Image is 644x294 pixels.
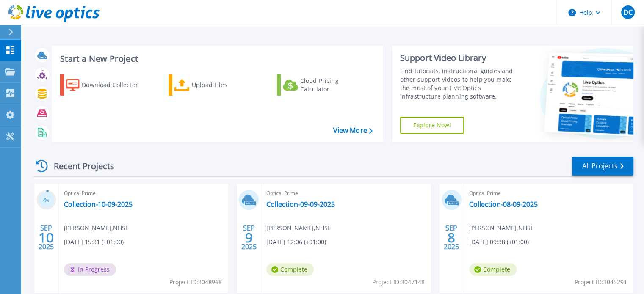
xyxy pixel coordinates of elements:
[575,278,627,287] span: Project ID: 3045291
[400,67,522,101] div: Find tutorials, instructional guides and other support videos to help you make the most of your L...
[469,263,517,276] span: Complete
[60,74,155,96] a: Download Collector
[64,237,124,247] span: [DATE] 15:31 (+01:00)
[64,200,133,209] a: Collection-10-09-2025
[46,198,49,203] span: %
[469,223,533,233] span: [PERSON_NAME] , NHSL
[443,222,459,253] div: SEP 2025
[33,156,126,176] div: Recent Projects
[400,117,464,134] a: Explore Now!
[469,200,538,209] a: Collection-08-09-2025
[60,54,372,63] h3: Start a New Project
[64,263,116,276] span: In Progress
[372,278,425,287] span: Project ID: 3047148
[169,74,263,96] a: Upload Files
[38,222,54,253] div: SEP 2025
[266,237,326,247] span: [DATE] 12:06 (+01:00)
[266,223,331,233] span: [PERSON_NAME] , NHSL
[300,77,368,93] div: Cloud Pricing Calculator
[245,234,253,241] span: 9
[241,222,257,253] div: SEP 2025
[469,237,529,247] span: [DATE] 09:38 (+01:00)
[266,200,335,209] a: Collection-09-09-2025
[572,157,633,176] a: All Projects
[36,195,56,205] h3: 4
[623,9,632,16] span: DC
[39,234,54,241] span: 10
[266,189,426,198] span: Optical Prime
[192,77,260,93] div: Upload Files
[333,126,372,135] a: View More
[469,189,628,198] span: Optical Prime
[448,234,455,241] span: 8
[64,189,223,198] span: Optical Prime
[277,74,371,96] a: Cloud Pricing Calculator
[400,52,522,63] div: Support Video Library
[266,263,314,276] span: Complete
[64,223,128,233] span: [PERSON_NAME] , NHSL
[169,278,222,287] span: Project ID: 3048968
[82,77,149,93] div: Download Collector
